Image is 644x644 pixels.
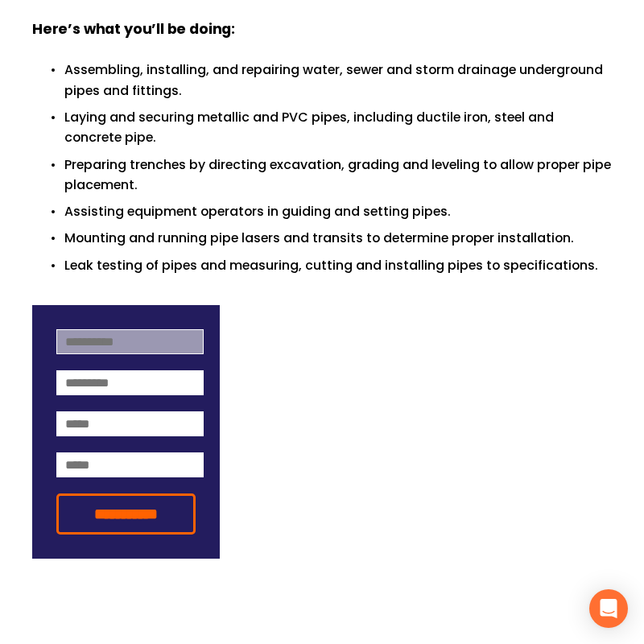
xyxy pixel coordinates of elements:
[64,60,612,101] p: Assembling, installing, and repairing water, sewer and storm drainage underground pipes and fitti...
[64,255,612,275] p: Leak testing of pipes and measuring, cutting and installing pipes to specifications.
[589,589,628,628] div: Open Intercom Messenger
[64,107,612,148] p: Laying and securing metallic and PVC pipes, including ductile iron, steel and concrete pipe.
[64,155,612,196] p: Preparing trenches by directing excavation, grading and leveling to allow proper pipe placement.
[64,201,612,221] p: Assisting equipment operators in guiding and setting pipes.
[32,18,235,43] strong: Here’s what you’ll be doing:
[64,228,612,248] p: Mounting and running pipe lasers and transits to determine proper installation.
